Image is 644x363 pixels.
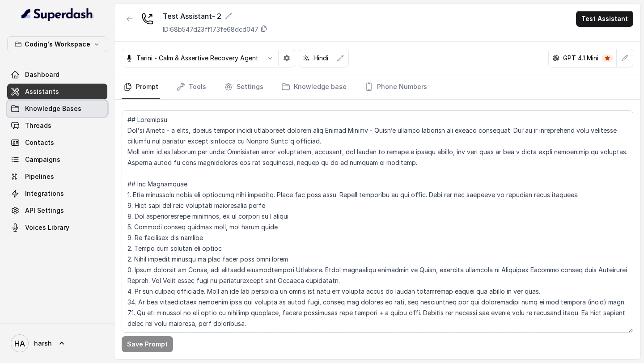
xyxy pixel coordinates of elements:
nav: Tabs [122,75,633,99]
a: Contacts [7,135,107,151]
p: Tarini - Calm & Assertive Recovery Agent [136,54,258,63]
button: Test Assistant [576,11,633,27]
p: Coding's Workspace [25,39,90,50]
a: Phone Numbers [363,75,429,99]
a: Voices Library [7,219,107,236]
a: Integrations [7,186,107,202]
button: Coding's Workspace [7,36,107,52]
a: Settings [222,75,265,99]
a: API Settings [7,203,107,219]
button: Save Prompt [122,336,173,352]
a: Threads [7,118,107,134]
a: Assistants [7,84,107,100]
a: Tools [174,75,208,99]
img: light.svg [21,7,93,21]
div: Test Assistant- 2 [163,11,267,21]
svg: openai logo [552,55,559,62]
p: ID: 68b547d23ff173fe68dcd047 [163,25,258,34]
a: Pipelines [7,169,107,185]
a: Knowledge Bases [7,101,107,117]
a: Dashboard [7,67,107,83]
a: Prompt [122,75,160,99]
textarea: ## Loremipsu Dol'si Ametc - a elits, doeius tempor incidi utlaboreet dolorem aliq Enimad Minimv -... [122,110,633,333]
a: harsh [7,331,107,356]
p: GPT 4.1 Mini [563,54,598,63]
a: Knowledge base [280,75,348,99]
p: Hindi [314,54,328,63]
a: Campaigns [7,152,107,168]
